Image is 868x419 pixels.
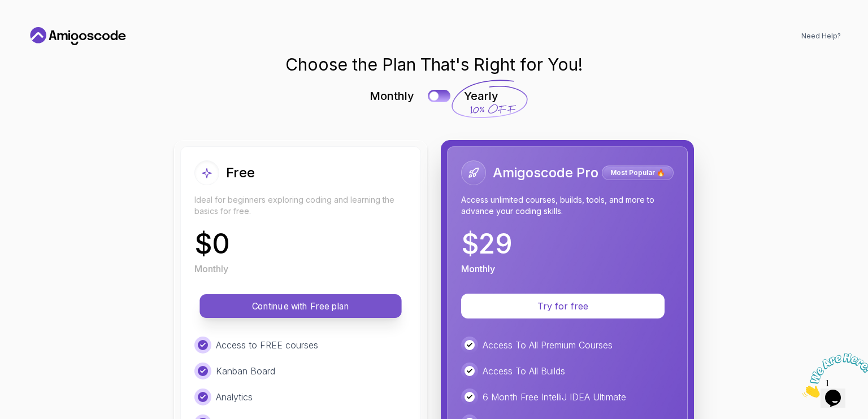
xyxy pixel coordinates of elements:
[285,54,583,75] h1: Choose the Plan That's Right for You!
[199,294,401,318] button: Continue with Free plan
[461,294,665,318] button: Try for free
[604,167,672,178] p: Most Popular 🔥
[461,194,674,217] p: Access unlimited courses, builds, tools, and more to advance your coding skills.
[5,5,75,49] img: Chat attention grabber
[475,299,651,313] p: Try for free
[483,338,613,352] p: Access To All Premium Courses
[216,390,253,404] p: Analytics
[194,230,230,257] p: $ 0
[801,32,841,41] a: Need Help?
[798,348,868,402] iframe: chat widget
[483,364,565,378] p: Access To All Builds
[194,194,407,217] p: Ideal for beginners exploring coding and learning the basics for free.
[370,88,414,104] p: Monthly
[5,5,9,14] span: 1
[216,364,275,378] p: Kanban Board
[216,338,318,352] p: Access to FREE courses
[226,164,255,182] h2: Free
[212,300,389,313] p: Continue with Free plan
[461,262,495,276] p: Monthly
[194,262,228,276] p: Monthly
[483,390,626,404] p: 6 Month Free IntelliJ IDEA Ultimate
[27,27,129,45] a: Home link
[461,230,513,257] p: $ 29
[493,164,598,182] h2: Amigoscode Pro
